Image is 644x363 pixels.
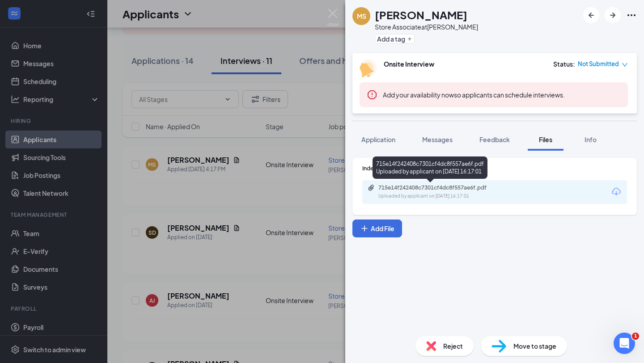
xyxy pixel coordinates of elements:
[622,62,628,68] span: down
[611,186,622,197] svg: Download
[375,22,478,31] div: Store Associate at [PERSON_NAME]
[378,184,504,191] div: 715e14f242408c7301cf4dc8f557ae6f.pdf
[513,341,556,351] span: Move to stage
[585,135,597,144] span: Info
[614,333,635,354] iframe: Intercom live chat
[352,219,402,237] button: Add FilePlus
[383,90,454,99] button: Add your availability now
[479,135,510,144] span: Feedback
[553,59,575,68] div: Status :
[607,10,618,21] svg: ArrowRight
[586,10,597,21] svg: ArrowLeftNew
[357,12,366,21] div: MS
[361,135,395,144] span: Application
[367,89,377,100] svg: Error
[632,333,639,340] span: 1
[626,10,637,21] svg: Ellipses
[378,193,513,200] div: Uploaded by applicant on [DATE] 16:17:01
[578,59,619,68] span: Not Submitted
[422,135,453,144] span: Messages
[384,60,434,68] b: Onsite Interview
[368,184,375,191] svg: Paperclip
[362,165,627,172] div: Indeed Resume
[539,135,552,144] span: Files
[605,7,621,23] button: ArrowRight
[583,7,599,23] button: ArrowLeftNew
[360,224,369,233] svg: Plus
[407,36,412,42] svg: Plus
[373,156,487,179] div: 715e14f242408c7301cf4dc8f557ae6f.pdf Uploaded by applicant on [DATE] 16:17:01
[383,91,565,99] span: so applicants can schedule interviews.
[443,341,463,351] span: Reject
[375,7,467,22] h1: [PERSON_NAME]
[368,184,513,200] a: Paperclip715e14f242408c7301cf4dc8f557ae6f.pdfUploaded by applicant on [DATE] 16:17:01
[375,34,415,43] button: PlusAdd a tag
